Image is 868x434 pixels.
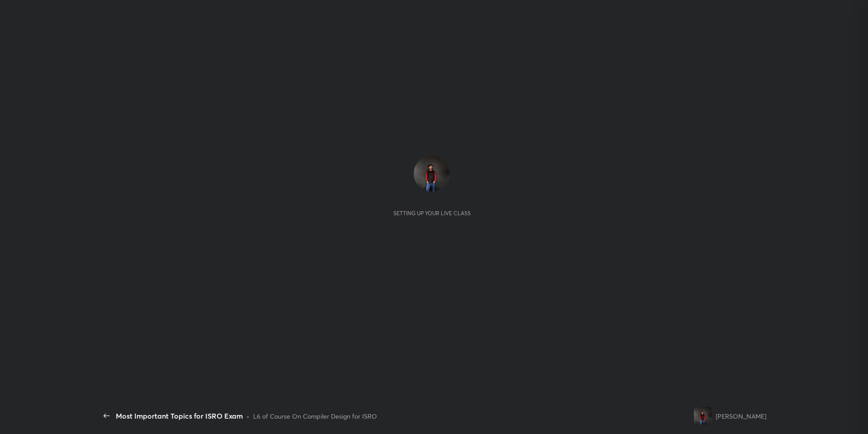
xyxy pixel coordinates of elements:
[694,407,712,425] img: 0cf1bf49248344338ee83de1f04af710.9781463_3
[414,156,450,192] img: 0cf1bf49248344338ee83de1f04af710.9781463_3
[253,411,377,421] div: L6 of Course On Compiler Design for ISRO
[116,410,243,421] div: Most Important Topics for ISRO Exam
[246,411,250,421] div: •
[393,210,471,217] div: Setting up your live class
[716,411,766,421] div: [PERSON_NAME]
